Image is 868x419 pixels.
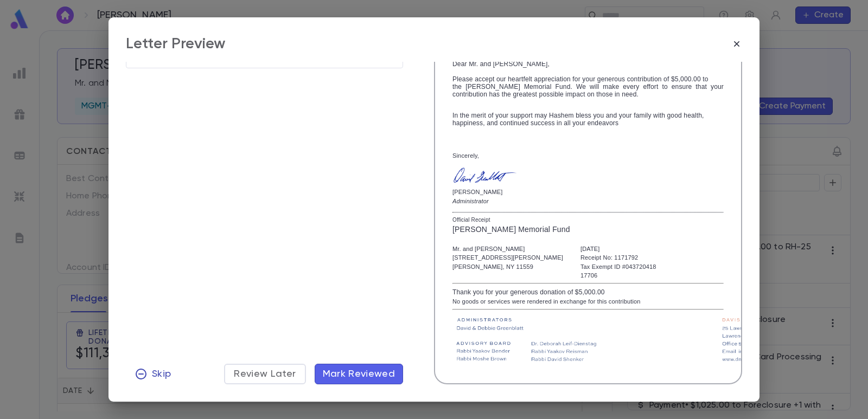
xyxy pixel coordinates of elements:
[323,368,395,380] span: Mark Reviewed
[315,364,404,384] button: Mark Reviewed
[224,364,305,384] button: Review Later
[452,216,724,224] div: Official Receipt
[452,83,724,98] span: the [PERSON_NAME] Memorial Fund. We will make every effort to ensure that your contribution has t...
[452,244,563,254] div: Mr. and [PERSON_NAME]
[152,368,171,380] span: Skip
[452,297,724,306] div: No goods or services were rendered in exchange for this contribution
[452,287,724,297] div: Thank you for your generous donation of $5,000.00
[234,368,296,380] span: Review Later
[126,364,180,384] button: Skip
[452,119,618,127] span: happiness, and continued success in all your endeavors
[452,60,724,98] span: Dear Mr. and [PERSON_NAME],
[452,75,709,83] span: Please accept our heartfelt appreciation for your generous contribution of $5,000.00 to
[580,253,656,262] div: Receipt No: 1171792
[580,271,656,280] div: 17706
[452,152,724,159] div: Sincerely,
[452,262,563,272] div: [PERSON_NAME], NY 11559
[126,35,226,53] div: Letter Preview
[452,224,724,235] div: [PERSON_NAME] Memorial Fund
[580,262,656,272] div: Tax Exempt ID #043720418
[452,112,704,119] span: In the merit of your support may Hashem bless you and your family with good health,
[452,198,489,204] em: Administrator
[452,191,518,194] p: [PERSON_NAME]
[452,253,563,262] div: [STREET_ADDRESS][PERSON_NAME]
[580,244,656,254] div: [DATE]
[452,165,518,185] img: GreenblattSignature.png
[452,313,796,365] img: dmf bottom3.png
